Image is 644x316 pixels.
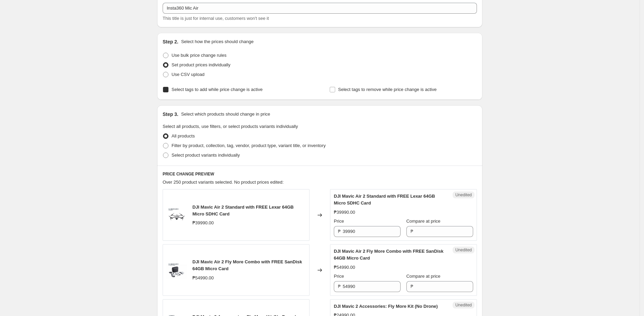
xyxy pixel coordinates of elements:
[411,229,413,234] span: ₱
[192,205,294,216] span: DJI Mavic Air 2 Standard with FREE Lexar 64GB Micro SDHC Card
[338,229,341,234] span: ₱
[163,180,283,185] span: Over 250 product variants selected. No product prices edited:
[181,111,270,118] p: Select which products should change in price
[334,209,355,216] div: ₱39990.00
[172,72,204,77] span: Use CSV upload
[172,62,230,67] span: Set product prices individually
[163,124,298,129] span: Select all products, use filters, or select products variants individually
[163,171,477,177] h6: PRICE CHANGE PREVIEW
[334,264,355,271] div: ₱54990.00
[334,194,435,206] span: DJI Mavic Air 2 Standard with FREE Lexar 64GB Micro SDHC Card
[411,284,413,289] span: ₱
[163,38,178,45] h2: Step 2.
[192,220,214,226] div: ₱39990.00
[172,87,263,92] span: Select tags to add while price change is active
[406,274,441,279] span: Compare at price
[455,247,472,253] span: Unedited
[338,284,341,289] span: ₱
[172,133,195,139] span: All products
[163,16,269,21] span: This title is just for internal use, customers won't see it
[338,87,437,92] span: Select tags to remove while price change is active
[172,153,240,158] span: Select product variants individually
[181,38,254,45] p: Select how the prices should change
[455,192,472,198] span: Unedited
[163,111,178,118] h2: Step 3.
[455,302,472,308] span: Unedited
[163,3,477,14] input: 30% off holiday sale
[334,249,443,261] span: DJI Mavic Air 2 Fly More Combo with FREE SanDisk 64GB Micro Card
[172,143,326,148] span: Filter by product, collection, tag, vendor, product type, variant title, or inventory
[334,304,438,309] span: DJI Mavic 2 Accessories: Fly More Kit (No Drone)
[172,53,226,58] span: Use bulk price change rules
[192,275,214,281] div: ₱54990.00
[406,219,441,224] span: Compare at price
[334,219,344,224] span: Price
[192,259,302,271] span: DJI Mavic Air 2 Fly More Combo with FREE SanDisk 64GB Micro Card
[166,260,187,280] img: whitealtiCopy_FADBBB0_80x.png
[334,274,344,279] span: Price
[166,205,187,225] img: whitealtiCopy_4BFE32E_80x.png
